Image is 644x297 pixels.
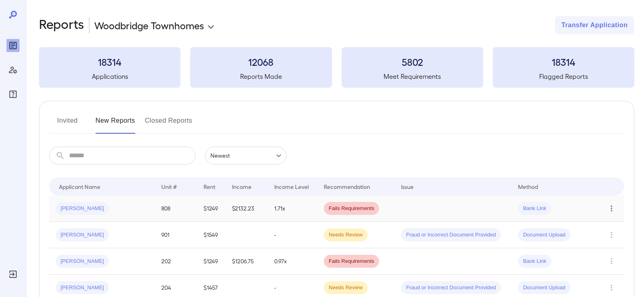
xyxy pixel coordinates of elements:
td: $1249 [197,248,226,275]
span: Fails Requirements [324,205,379,212]
span: Needs Review [324,231,368,239]
td: 1.71x [268,195,317,222]
button: Row Actions [605,281,618,294]
div: Method [518,182,538,191]
span: Fraud or Incorrect Document Provided [401,284,501,292]
div: Manage Users [7,63,20,76]
td: $1549 [197,222,226,248]
summary: 18314Applications12068Reports Made5802Meet Requirements18314Flagged Reports [39,47,634,88]
h5: Reports Made [190,72,332,81]
span: Document Upload [518,284,570,292]
button: Row Actions [605,202,618,215]
h3: 12068 [190,55,332,68]
h3: 5802 [342,55,483,68]
div: Log Out [7,268,20,281]
h3: 18314 [493,55,634,68]
span: [PERSON_NAME] [56,231,109,239]
div: Income Level [274,182,309,191]
div: Issue [401,182,414,191]
button: Row Actions [605,228,618,241]
div: Applicant Name [59,182,100,191]
div: Reports [7,39,20,52]
td: $1249 [197,195,226,222]
td: 0.97x [268,248,317,275]
button: Invited [49,114,86,134]
span: Document Upload [518,231,570,239]
h5: Meet Requirements [342,72,483,81]
span: [PERSON_NAME] [56,258,109,265]
button: New Reports [95,114,135,134]
button: Transfer Application [555,16,634,34]
div: Newest [205,147,286,165]
div: Income [232,182,252,191]
div: Rent [204,182,217,191]
td: $1206.75 [226,248,268,275]
div: Unit # [161,182,177,191]
span: Bank Link [518,258,551,265]
h2: Reports [39,16,84,34]
p: Woodbridge Townhomes [94,19,204,32]
span: [PERSON_NAME] [56,205,109,212]
td: $2132.23 [226,195,268,222]
span: [PERSON_NAME] [56,284,109,292]
td: - [268,222,317,248]
span: Fraud or Incorrect Document Provided [401,231,501,239]
div: FAQ [7,88,20,101]
span: Needs Review [324,284,368,292]
td: 901 [155,222,197,248]
h5: Flagged Reports [493,72,634,81]
h5: Applications [39,72,180,81]
span: Bank Link [518,205,551,212]
td: 808 [155,195,197,222]
span: Fails Requirements [324,258,379,265]
button: Row Actions [605,255,618,268]
button: Closed Reports [145,114,193,134]
td: 202 [155,248,197,275]
div: Recommendation [324,182,370,191]
h3: 18314 [39,55,180,68]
